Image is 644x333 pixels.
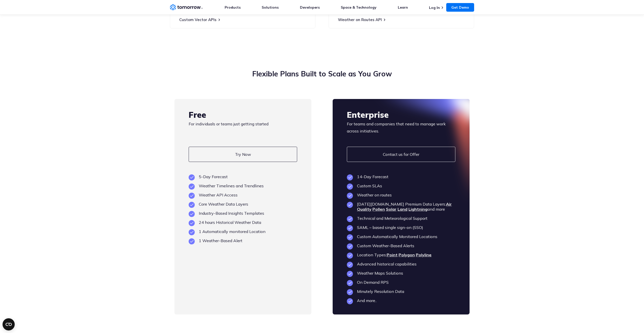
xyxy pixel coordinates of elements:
a: Land [398,207,407,212]
li: Weather Maps Solutions [347,271,455,276]
a: Polygon [399,252,415,257]
li: And more.. [347,298,455,303]
a: Solar [386,207,397,212]
a: Get Demo [446,3,474,12]
li: Custom SLAs [347,183,455,188]
a: Solutions [262,5,279,10]
a: Home link [170,4,203,11]
li: Custom Weather-Based Alerts [347,243,455,248]
a: Space & Technology [341,5,377,10]
a: Learn [398,5,408,10]
li: Core Weather Data Layers [189,202,297,207]
a: Log In [429,5,440,10]
li: Minutely Resolution Data [347,289,455,294]
li: 14-Day Forecast [347,174,455,179]
li: 5-Day Forecast [189,174,297,179]
a: Polyline [416,252,432,257]
li: Industry-Based Insights Templates [189,211,297,216]
button: Open CMP widget [3,318,15,330]
a: Products [225,5,241,10]
a: Custom Vector APIs [179,17,217,22]
a: Point [387,252,398,257]
li: 1 Automatically monitored Location [189,229,297,234]
li: Weather Timelines and Trendlines [189,183,297,188]
a: Try Now [189,147,297,162]
li: Custom Automatically Monitored Locations [347,234,455,239]
a: Air Quality [357,202,452,212]
a: Developers [300,5,320,10]
ul: plan features [347,174,455,303]
a: Pollen [372,207,385,212]
li: 1 Weather-Based Alert [189,238,297,243]
li: Technical and Meteorological Support [347,216,455,221]
a: Contact us for Offer [347,147,455,162]
li: [DATE][DOMAIN_NAME] Premium Data Layers: and more [347,202,455,212]
li: SAML – based single sign-on (SSO) [347,225,455,230]
li: Location Types: [347,252,455,257]
p: For individuals or teams just getting started [189,120,297,135]
li: Weather API Access [189,192,297,197]
h2: Flexible Plans Built to Scale as You Grow [174,69,470,79]
a: Weather on Routes API [338,17,382,22]
li: 24 hours Historical Weather Data [189,220,297,225]
ul: plan features [189,174,297,243]
a: Lightning [408,207,427,212]
li: On Demand RPS [347,280,455,285]
li: Advanced historical capabilities [347,261,455,267]
h3: Free [189,109,297,120]
li: Weather on routes [347,192,455,197]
